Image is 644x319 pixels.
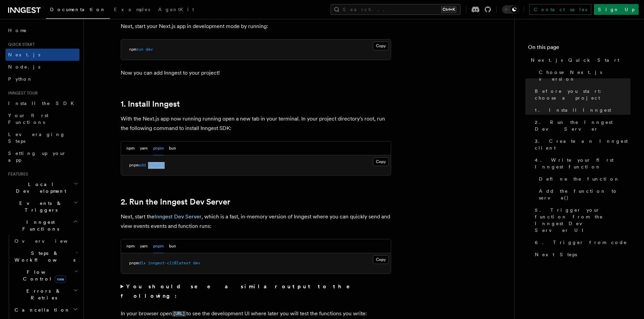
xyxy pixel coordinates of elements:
a: Your first Functions [5,109,79,128]
button: yarn [140,239,148,253]
span: new [55,275,66,283]
a: Sign Up [594,4,639,15]
span: inngest-cli@latest [148,261,191,265]
span: Before you start: choose a project [535,88,630,101]
span: Inngest tour [5,90,38,96]
button: Steps & Workflows [12,247,79,266]
span: 1. Install Inngest [535,107,611,113]
span: Flow Control [12,269,74,282]
span: Setting up your app [8,151,66,163]
a: Documentation [46,2,110,19]
span: Node.js [8,64,40,70]
span: Cancellation [12,307,70,313]
span: Local Development [5,181,74,194]
a: Choose Next.js version [536,66,630,85]
strong: You should see a similar output to the following: [121,283,360,299]
span: 4. Write your first Inngest function [535,157,630,170]
p: In your browser open to see the development UI where later you will test the functions you write: [121,309,391,319]
span: Quick start [5,42,35,47]
p: Now you can add Inngest to your project! [121,68,391,78]
button: Inngest Functions [5,216,79,235]
span: Inngest Functions [5,219,73,232]
span: pnpm [129,261,139,265]
a: Next Steps [532,248,630,261]
span: Next.js Quick Start [531,57,619,63]
span: Install the SDK [8,101,78,106]
span: 6. Trigger from code [535,239,627,246]
button: npm [126,141,135,155]
a: Home [5,24,79,36]
a: 2. Run the Inngest Dev Server [532,116,630,135]
span: Steps & Workflows [12,250,75,263]
button: pnpm [153,239,164,253]
span: Your first Functions [8,113,48,125]
p: With the Next.js app now running running open a new tab in your terminal. In your project directo... [121,114,391,133]
a: Before you start: choose a project [532,85,630,104]
a: 1. Install Inngest [532,104,630,116]
p: Next, start your Next.js app in development mode by running: [121,22,391,31]
span: Events & Triggers [5,200,74,213]
span: Define the function [539,176,620,182]
button: Toggle dark mode [502,5,518,14]
span: dev [193,261,200,265]
a: Overview [12,235,79,247]
span: pnpm [129,163,139,167]
span: dev [146,47,153,52]
a: 5. Trigger your function from the Inngest Dev Server UI [532,204,630,236]
span: npm [129,47,136,52]
button: npm [126,239,135,253]
button: bun [169,141,176,155]
span: Add the function to serve() [539,188,630,201]
span: inngest [148,163,165,167]
span: Overview [15,238,84,244]
span: Choose Next.js version [539,69,630,82]
h4: On this page [528,43,630,54]
a: Define the function [536,173,630,185]
code: [URL] [172,311,186,317]
button: pnpm [153,141,164,155]
a: 1. Install Inngest [121,99,180,109]
a: Inngest Dev Server [154,213,201,220]
button: Copy [373,157,389,166]
span: Errors & Retries [12,288,73,301]
span: Documentation [50,7,106,12]
span: Next Steps [535,251,577,258]
button: bun [169,239,176,253]
span: Python [8,76,33,82]
a: Setting up your app [5,147,79,166]
span: dlx [139,261,146,265]
span: run [136,47,143,52]
button: Search...Ctrl+K [331,4,460,15]
button: Copy [373,255,389,264]
a: Next.js Quick Start [528,54,630,66]
a: 6. Trigger from code [532,236,630,248]
span: 3. Create an Inngest client [535,138,630,151]
a: 4. Write your first Inngest function [532,154,630,173]
a: Install the SDK [5,97,79,109]
a: Node.js [5,61,79,73]
span: 5. Trigger your function from the Inngest Dev Server UI [535,207,630,234]
a: Leveraging Steps [5,128,79,147]
span: Leveraging Steps [8,132,65,144]
button: Flow Controlnew [12,266,79,285]
button: Errors & Retries [12,285,79,304]
span: Examples [114,7,150,12]
button: Events & Triggers [5,197,79,216]
a: 3. Create an Inngest client [532,135,630,154]
button: Cancellation [12,304,79,316]
button: Copy [373,42,389,50]
a: Next.js [5,49,79,61]
button: Local Development [5,178,79,197]
p: Next, start the , which is a fast, in-memory version of Inngest where you can quickly send and vi... [121,212,391,231]
span: 2. Run the Inngest Dev Server [535,119,630,132]
a: Add the function to serve() [536,185,630,204]
button: yarn [140,141,148,155]
kbd: Ctrl+K [441,6,456,13]
span: add [139,163,146,167]
span: AgentKit [158,7,194,12]
span: Home [8,27,27,34]
a: Contact sales [529,4,591,15]
span: Features [5,171,28,177]
a: AgentKit [154,2,198,18]
a: [URL] [172,310,186,317]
